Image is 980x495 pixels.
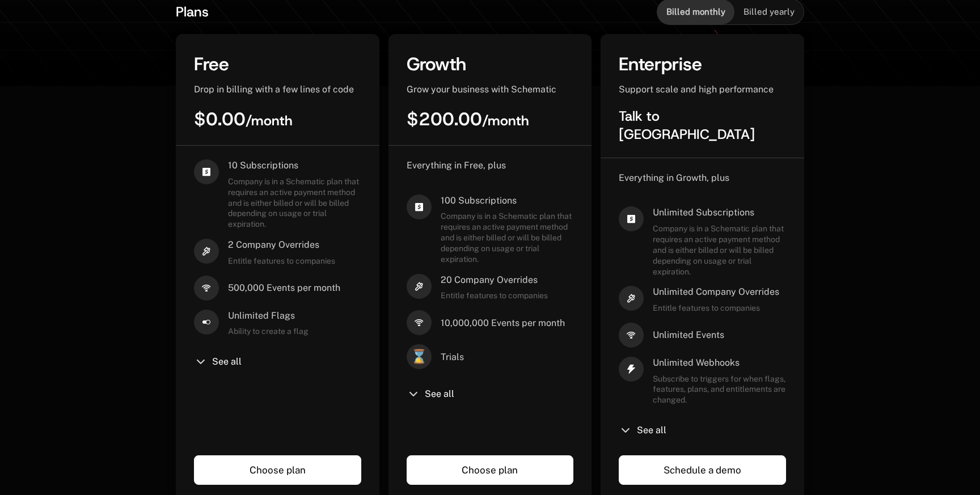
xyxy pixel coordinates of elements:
[619,424,632,437] i: chevron-down
[194,159,219,184] i: cashapp
[441,211,574,264] span: Company is in a Schematic plan that requires an active payment method and is either billed or wil...
[246,112,293,130] sub: / month
[407,107,529,131] span: $200.00
[176,3,209,21] span: Plans
[653,329,724,341] span: Unlimited Events
[194,84,354,95] span: Drop in billing with a few lines of code
[228,256,335,266] span: Entitle features to companies
[407,387,420,401] i: chevron-down
[619,286,644,311] i: hammer
[194,310,219,335] i: boolean-on
[619,206,644,231] i: cashapp
[441,351,464,363] span: Trials
[744,6,795,18] span: Billed yearly
[653,223,786,277] span: Company is in a Schematic plan that requires an active payment method and is either billed or wil...
[194,52,229,76] span: Free
[619,455,786,485] a: Schedule a demo
[407,84,556,95] span: Grow your business with Schematic
[482,112,529,130] sub: / month
[666,6,725,18] span: Billed monthly
[619,172,729,183] span: Everything in Growth, plus
[619,84,774,95] span: Support scale and high performance
[194,455,361,485] a: Choose plan
[407,310,432,335] i: signal
[194,239,219,264] i: hammer
[194,107,293,131] span: $0.00
[441,317,565,329] span: 10,000,000 Events per month
[228,282,340,294] span: 500,000 Events per month
[653,286,779,298] span: Unlimited Company Overrides
[407,344,432,369] span: ⌛
[441,290,548,301] span: Entitle features to companies
[653,357,786,369] span: Unlimited Webhooks
[228,239,335,251] span: 2 Company Overrides
[407,194,432,219] i: cashapp
[212,357,242,366] span: See all
[228,310,309,322] span: Unlimited Flags
[407,274,432,299] i: hammer
[194,276,219,301] i: signal
[619,52,702,76] span: Enterprise
[407,52,466,76] span: Growth
[637,426,666,435] span: See all
[194,355,208,369] i: chevron-down
[228,159,361,172] span: 10 Subscriptions
[407,455,574,485] a: Choose plan
[441,194,574,207] span: 100 Subscriptions
[653,303,779,314] span: Entitle features to companies
[441,274,548,286] span: 20 Company Overrides
[653,374,786,406] span: Subscribe to triggers for when flags, features, plans, and entitlements are changed.
[228,326,309,337] span: Ability to create a flag
[619,323,644,348] i: signal
[407,160,506,171] span: Everything in Free, plus
[653,206,786,219] span: Unlimited Subscriptions
[619,357,644,382] i: thunder
[619,107,755,143] span: Talk to [GEOGRAPHIC_DATA]
[228,176,361,230] span: Company is in a Schematic plan that requires an active payment method and is either billed or wil...
[425,390,454,399] span: See all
